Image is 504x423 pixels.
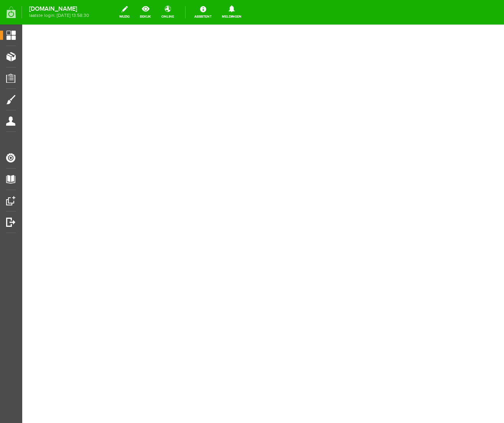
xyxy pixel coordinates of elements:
a: Assistent [190,4,216,21]
a: online [157,4,179,21]
strong: [DOMAIN_NAME] [29,7,89,11]
a: wijzig [115,4,134,21]
a: bekijk [135,4,156,21]
span: laatste login: [DATE] 13:58:30 [29,13,89,18]
a: Meldingen [217,4,246,21]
